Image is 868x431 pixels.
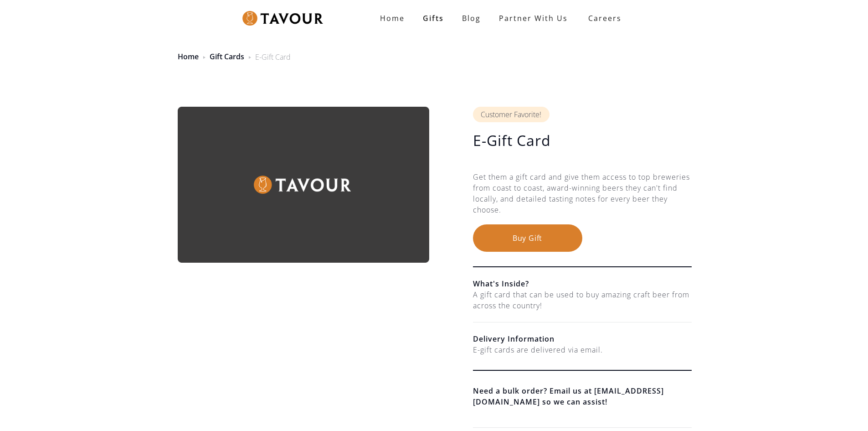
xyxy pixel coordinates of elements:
a: partner with us [490,9,577,27]
a: Blog [453,9,490,27]
div: Customer Favorite! [473,107,550,122]
div: A gift card that can be used to buy amazing craft beer from across the country! [473,289,692,311]
h6: What's Inside? [473,278,692,289]
div: E-Gift Card [255,52,291,62]
a: Need a bulk order? Email us at [EMAIL_ADDRESS][DOMAIN_NAME] so we can assist! [473,385,692,407]
a: Gift Cards [210,52,244,62]
a: Gifts [414,9,453,27]
a: Home [371,9,414,27]
h6: Delivery Information [473,333,692,344]
button: Buy Gift [473,224,582,252]
strong: Home [380,13,405,23]
div: Get them a gift card and give them access to top breweries from coast to coast, award-winning bee... [473,171,692,224]
a: Careers [577,5,628,31]
strong: Careers [588,9,621,27]
a: Home [178,52,199,62]
h1: E-Gift Card [473,131,692,150]
div: E-gift cards are delivered via email. [473,344,692,355]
